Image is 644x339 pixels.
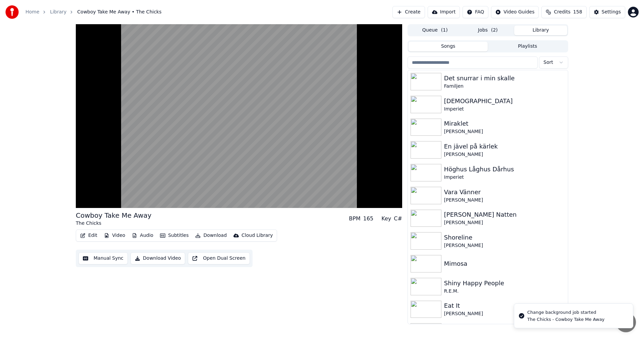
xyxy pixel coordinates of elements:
div: Key [381,215,391,223]
nav: breadcrumb [25,9,162,15]
div: The Chicks [76,220,152,227]
button: Subtitles [157,231,191,240]
img: youka [5,5,19,19]
button: Songs [409,42,488,51]
span: Credits [554,9,570,15]
div: C# [394,215,402,223]
div: [PERSON_NAME] [444,242,565,249]
div: Eat It [444,301,565,310]
span: Sort [543,59,553,66]
button: Jobs [462,26,515,35]
div: Shiny Happy People [444,279,565,288]
button: Manual Sync [78,252,128,264]
div: [PERSON_NAME] [444,128,565,135]
div: [PERSON_NAME] [444,219,565,226]
div: [PERSON_NAME] Natten [444,210,565,219]
button: Queue [409,26,462,35]
div: [PERSON_NAME] [444,151,565,158]
div: Shoreline [444,233,565,242]
button: Edit [77,231,100,240]
div: En jävel på kärlek [444,142,565,151]
button: Open Dual Screen [188,252,250,264]
div: R.E.M. [444,288,565,295]
div: Mimosa [444,259,565,268]
div: 165 [363,215,374,223]
button: FAQ [463,6,488,18]
div: [PERSON_NAME] [444,310,565,317]
div: Settings [602,9,621,15]
div: [DEMOGRAPHIC_DATA] [444,96,565,106]
div: Höghus Låghus Dårhus [444,165,565,174]
button: Download [193,231,229,240]
div: Imperiet [444,174,565,181]
button: Playlists [488,42,567,51]
button: Video Guides [491,6,539,18]
div: Change background job started [527,309,604,316]
button: Video [101,231,128,240]
button: Audio [129,231,156,240]
span: Cowboy Take Me Away • The Chicks [77,9,161,15]
div: Imperiet [444,106,565,113]
div: Vara Vänner [444,187,565,197]
div: Miraklet [444,119,565,128]
button: Create [392,6,425,18]
button: Download Video [130,252,185,264]
a: Home [25,9,39,15]
div: The Chicks - Cowboy Take Me Away [527,316,604,323]
div: Familjen [444,83,565,90]
div: Cloud Library [241,232,273,239]
button: Credits158 [541,6,586,18]
span: ( 2 ) [491,27,498,34]
button: Import [428,6,460,18]
button: Library [514,26,567,35]
div: Cowboy Take Me Away [76,211,152,220]
div: [PERSON_NAME] [444,197,565,204]
a: Library [50,9,66,15]
div: BPM [349,215,360,223]
span: 158 [573,9,582,15]
span: ( 1 ) [441,27,448,34]
div: Det snurrar i min skalle [444,74,565,83]
button: Settings [589,6,625,18]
